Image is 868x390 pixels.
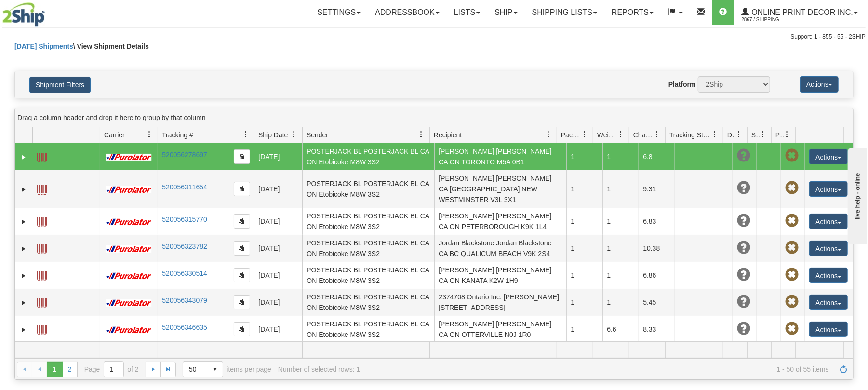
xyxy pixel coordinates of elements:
td: 1 [602,208,639,235]
span: Delivery Status [727,130,735,140]
span: Pickup Not Assigned [785,181,799,195]
a: Expand [19,152,28,162]
a: Sender filter column settings [413,126,429,143]
a: Settings [310,0,368,25]
span: Tracking Status [669,130,711,140]
span: Unknown [737,322,750,336]
a: 520056346635 [162,323,207,331]
span: Pickup Not Assigned [785,149,799,162]
td: 1 [602,170,639,208]
td: [DATE] [254,235,302,262]
img: 11 - Purolator [104,186,153,193]
td: 6.83 [639,208,675,235]
a: Tracking Status filter column settings [707,126,723,143]
a: Refresh [836,362,851,377]
img: 11 - Purolator [104,218,153,226]
a: 520056343079 [162,296,207,304]
div: Support: 1 - 855 - 55 - 2SHIP [2,33,866,41]
a: Label [37,181,47,196]
td: 2374708 Ontario Inc. [PERSON_NAME][STREET_ADDRESS] [434,289,566,316]
a: Label [37,148,47,164]
img: 11 - Purolator [104,245,153,253]
span: \ View Shipment Details [73,42,149,50]
a: Tracking # filter column settings [238,126,254,143]
td: 1 [602,143,639,170]
a: Addressbook [368,0,447,25]
button: Copy to clipboard [234,268,250,282]
td: POSTERJACK BL POSTERJACK BL CA ON Etobicoke M8W 3S2 [302,143,434,170]
td: [DATE] [254,208,302,235]
button: Actions [809,241,848,256]
img: 11 - Purolator [104,326,153,334]
td: 1 [602,289,639,316]
a: Ship Date filter column settings [286,126,302,143]
img: 11 - Purolator [104,299,153,307]
td: [PERSON_NAME] [PERSON_NAME] CA [GEOGRAPHIC_DATA] NEW WESTMINSTER V3L 3X1 [434,170,566,208]
button: Copy to clipboard [234,295,250,309]
span: Pickup Not Assigned [785,214,799,228]
div: grid grouping header [15,108,853,127]
a: Shipping lists [525,0,604,25]
span: items per page [183,361,271,377]
button: Actions [809,149,848,164]
button: Copy to clipboard [234,182,250,196]
td: [DATE] [254,170,302,208]
a: [DATE] Shipments [14,42,73,50]
label: Platform [668,80,696,89]
span: Packages [561,130,581,140]
td: 6.86 [639,262,675,289]
a: Expand [19,185,28,194]
span: select [207,362,223,377]
button: Actions [800,76,839,93]
a: Label [37,213,47,229]
td: [PERSON_NAME] [PERSON_NAME] CA ON TORONTO M5A 0B1 [434,143,566,170]
td: 6.8 [639,143,675,170]
a: Label [37,294,47,309]
td: 1 [602,235,639,262]
td: [DATE] [254,289,302,316]
td: 1 [566,262,602,289]
button: Copy to clipboard [234,214,250,229]
span: Page of 2 [84,361,139,377]
a: 520056278697 [162,151,207,159]
span: Pickup Not Assigned [785,295,799,309]
td: 9.31 [639,170,675,208]
iframe: chat widget [846,146,867,244]
span: Pickup Not Assigned [785,322,799,336]
a: Label [37,240,47,256]
span: Shipment Issues [751,130,760,140]
td: 1 [566,170,602,208]
span: Weight [597,130,617,140]
button: Copy to clipboard [234,241,250,256]
td: 1 [566,235,602,262]
button: Shipment Filters [29,77,91,93]
span: Unknown [737,295,750,309]
td: POSTERJACK BL POSTERJACK BL CA ON Etobicoke M8W 3S2 [302,235,434,262]
td: [DATE] [254,316,302,343]
td: [DATE] [254,262,302,289]
a: 520056315770 [162,215,207,223]
button: Copy to clipboard [234,149,250,164]
img: logo2867.jpg [2,2,45,27]
a: Carrier filter column settings [141,126,158,143]
input: Page 1 [104,362,123,377]
a: Packages filter column settings [576,126,593,143]
span: Unknown [737,181,750,195]
span: Ship Date [258,130,288,140]
span: Page 1 [47,362,62,377]
a: Expand [19,325,28,335]
div: Number of selected rows: 1 [278,365,360,373]
a: Weight filter column settings [613,126,629,143]
td: 10.38 [639,235,675,262]
a: Go to the last page [160,362,176,377]
a: Lists [447,0,487,25]
td: [PERSON_NAME] [PERSON_NAME] CA ON PETERBOROUGH K9K 1L4 [434,208,566,235]
img: 11 - Purolator [104,154,153,161]
a: Ship [487,0,524,25]
a: Reports [604,0,661,25]
span: Unknown [737,241,750,255]
span: 1 - 50 of 55 items [367,365,828,373]
span: Unknown [737,214,750,228]
span: Charge [633,130,654,140]
button: Actions [809,181,848,197]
